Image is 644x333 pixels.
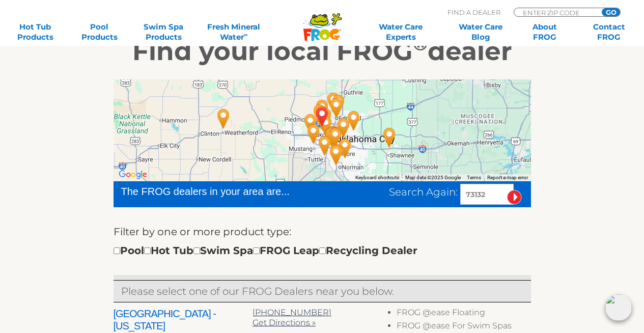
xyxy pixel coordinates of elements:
[322,89,345,116] div: Oasis Pools & Spas - 11 miles away.
[507,190,522,205] input: Submit
[360,22,441,42] a: Water CareExperts
[121,184,326,199] div: The FROG dealers in your area are...
[311,96,334,123] div: Galaxy Home Recreation - North OKC - 4 miles away.
[313,107,337,134] div: Leisure Time Pools & Spas - 3 miles away.
[308,100,331,128] div: Family Leisure - Oklahoma City - 2 miles away.
[323,122,347,149] div: Leisure Time Pools & Spas - South - 14 miles away.
[74,22,124,42] a: PoolProducts
[602,8,620,16] input: GO
[116,168,150,181] a: Open this area in Google Maps (opens a new window)
[321,122,344,150] div: Leslie's Poolmart, Inc. # 432 - 13 miles away.
[244,31,248,38] sup: ∞
[332,114,355,142] div: Leslie's Poolmart, Inc. # 760 - 15 miles away.
[467,175,481,180] a: Terms (opens in new tab)
[325,94,348,122] div: Perfect My Home - Edmond - 10 miles away.
[311,102,334,129] div: Aqua Haven - Oklahoma City - 1 miles away.
[203,22,265,42] a: Fresh MineralWater∞
[397,308,530,321] li: FROG @ease Floating
[405,175,461,180] span: Map data ©2025 Google
[378,124,401,151] div: Crystal Clear Pools - 43 miles away.
[138,22,188,42] a: Swim SpaProducts
[325,140,349,168] div: Signature Pool & Patio LLC - 24 miles away.
[522,8,591,17] input: Zip Code Form
[487,175,528,180] a: Report a map error
[212,105,235,132] div: Hoffman Pools & Spas - 60 miles away.
[311,103,334,130] div: OKC, OK 73132
[116,168,150,181] img: Google
[584,22,634,42] a: ContactFROG
[333,134,357,162] div: Spartan Pool & Patio - 24 miles away.
[389,186,458,198] span: Search Again:
[114,224,291,240] label: Filter by one or more product type:
[299,110,322,137] div: Leslie's Poolmart, Inc. # 694 - 8 miles away.
[355,174,399,181] button: Keyboard shortcuts
[121,283,523,299] p: Please select one of our FROG Dealers near you below.
[323,123,347,151] div: Country Leisure Manufacturing - 15 miles away.
[605,294,632,321] img: openIcon
[314,112,338,140] div: Galaxy Home Recreation - South OKC - 6 miles away.
[10,22,60,42] a: Hot TubProducts
[253,308,331,317] a: [PHONE_NUMBER]
[520,22,570,42] a: AboutFROG
[342,107,366,134] div: Leslie's Poolmart, Inc. # 882 - 19 miles away.
[314,104,337,131] div: Leslie's Poolmart, Inc. # 32 - 2 miles away.
[447,8,500,17] p: Find A Dealer
[114,242,417,259] div: Pool Hot Tub Swim Spa FROG Leap Recycling Dealer
[313,132,337,159] div: Leslie's Poolmart, Inc. # 878 - 18 miles away.
[324,124,347,151] div: Bullfrog Spas of OKC - 15 miles away.
[253,318,316,327] a: Get Directions »
[327,91,350,118] div: Leslie's Poolmart Inc # 269 - 12 miles away.
[324,141,348,169] div: Leslie's Poolmart, Inc. # 311 - 25 miles away.
[456,22,506,42] a: Water CareBlog
[302,120,325,148] div: Leslie's Poolmart, Inc. # 1072 - 12 miles away.
[9,36,635,67] h2: Find your local FROG dealer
